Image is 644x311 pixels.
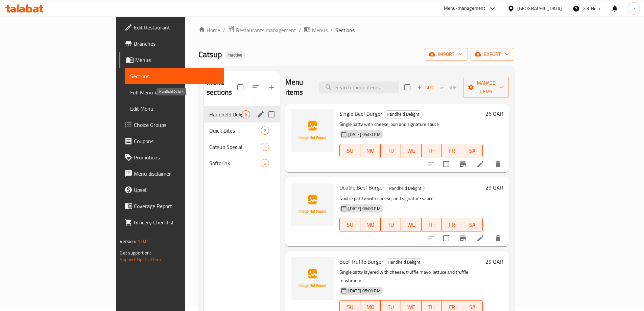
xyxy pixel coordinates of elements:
[363,146,378,156] span: MO
[436,82,463,93] span: Select section first
[442,218,462,231] button: FR
[416,84,434,91] span: Add
[204,123,280,139] div: Quick Bites2
[119,19,224,36] a: Edit Restaurant
[363,220,378,230] span: MO
[462,144,482,157] button: SA
[119,149,224,165] a: Promotions
[119,36,224,52] a: Branches
[385,258,423,266] span: Handheld Delight
[204,106,280,123] div: Handheld Delight6edit
[198,26,514,35] nav: breadcrumb
[339,218,360,231] button: SU
[485,257,503,266] h6: 29 QAR
[401,144,421,157] button: WE
[345,131,383,138] span: [DATE] 05:00 PM
[384,110,422,118] span: Handheld Delight
[339,194,482,203] p: Double pattty with cheese, and signature sauce
[134,121,218,129] span: Choice Groups
[299,26,301,34] li: /
[119,117,224,133] a: Choice Groups
[119,133,224,149] a: Coupons
[430,50,462,59] span: import
[209,159,261,167] span: Softdrink
[490,230,506,246] button: delete
[291,257,334,300] img: Beef Truffle Burger
[342,146,357,156] span: SU
[404,146,419,156] span: WE
[134,137,218,145] span: Coupons
[204,104,280,174] nav: Menu sections
[455,156,471,172] button: Branch-specific-item
[339,182,384,193] span: Double Beef Burger
[383,146,398,156] span: TU
[386,184,424,192] span: Handheld Delight
[339,268,482,285] p: Single patty layered with cheese, truffle mayo, lettuce and truffle mushroom
[422,218,442,231] button: TH
[330,26,333,34] li: /
[465,220,480,230] span: SA
[425,48,468,61] button: import
[383,220,398,230] span: TU
[476,234,484,242] a: Edit menu item
[125,101,224,117] a: Edit Menu
[247,79,264,95] span: Sort sections
[119,52,224,68] a: Menus
[445,220,459,230] span: FR
[138,237,148,246] span: 1.0.0
[209,110,242,118] span: Handheld Delight
[225,51,245,59] div: Inactive
[312,26,328,34] span: Menus
[422,144,442,157] button: TH
[424,220,439,230] span: TH
[381,144,401,157] button: TU
[261,160,269,166] span: 6
[442,144,462,157] button: FR
[339,120,482,129] p: Single patty with cheese, bun and signature sauce
[462,218,482,231] button: SA
[485,109,503,118] h6: 26 QAR
[471,48,514,61] button: export
[209,127,261,135] div: Quick Bites
[130,88,218,96] span: Full Menu View
[476,160,484,168] a: Edit menu item
[339,257,383,267] span: Beef Truffle Burger
[401,218,421,231] button: WE
[291,183,334,226] img: Double Beef Burger
[485,183,503,192] h6: 29 QAR
[304,26,328,35] a: Menus
[125,68,224,84] a: Sections
[439,157,453,171] span: Select to update
[134,153,218,161] span: Promotions
[360,144,381,157] button: MO
[130,105,218,113] span: Edit Menu
[120,248,151,257] span: Get support on:
[285,77,311,97] h2: Menu items
[335,26,355,34] span: Sections
[264,79,280,95] button: Add section
[204,139,280,155] div: Catsup Special1
[291,109,334,152] img: Single Beef Burger
[517,5,562,12] div: [GEOGRAPHIC_DATA]
[228,26,296,35] a: Restaurants management
[404,220,419,230] span: WE
[130,72,218,80] span: Sections
[455,230,471,246] button: Branch-specific-item
[319,82,399,93] input: search
[223,26,225,34] li: /
[424,146,439,156] span: TH
[120,237,136,246] span: Version:
[400,80,414,94] span: Select section
[134,202,218,210] span: Coverage Report
[339,144,360,157] button: SU
[233,80,247,94] span: Select all sections
[463,77,509,98] button: Manage items
[445,146,459,156] span: FR
[120,255,163,264] a: Support.OpsPlatform
[342,220,357,230] span: SU
[242,111,250,118] span: 6
[261,143,269,151] div: items
[134,170,218,178] span: Menu disclaimer
[261,128,269,134] span: 2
